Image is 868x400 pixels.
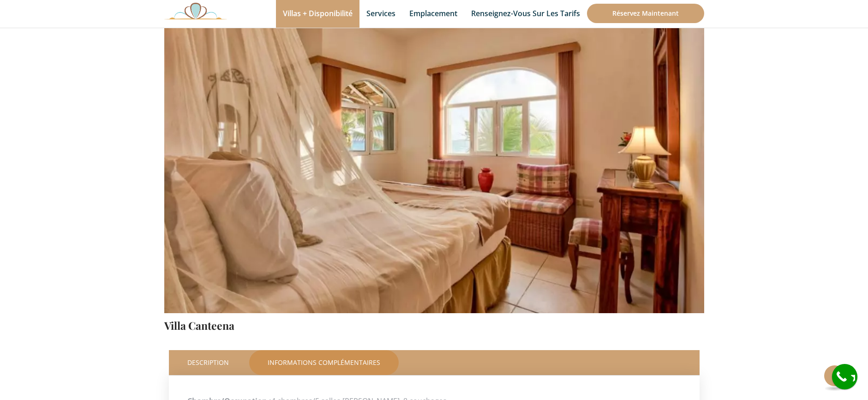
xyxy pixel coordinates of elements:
a: Réservez maintenant [587,4,704,23]
img: Superbe logo [164,2,227,19]
a: Description [169,350,247,375]
a: Informations Complémentaires [249,350,399,375]
font: Informations Complémentaires [268,358,380,367]
font: Description [187,358,229,367]
font: Services [366,8,395,18]
font: Villas + Disponibilité [283,8,353,18]
font: Emplacement [409,8,457,18]
a: Villa Canteena [164,318,234,333]
font: Renseignez-vous sur les tarifs [471,8,580,18]
font: Réservez maintenant [612,9,679,18]
a: appel [832,364,857,389]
